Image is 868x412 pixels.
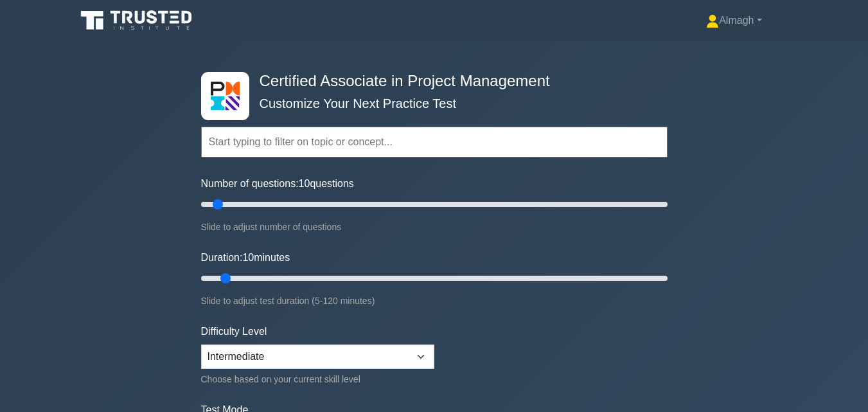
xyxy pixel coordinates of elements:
[201,324,267,339] label: Difficulty Level
[201,176,354,192] label: Number of questions: questions
[299,178,310,189] span: 10
[201,219,668,235] div: Slide to adjust number of questions
[201,372,434,387] div: Choose based on your current skill level
[675,8,792,33] a: Almagh
[242,252,254,263] span: 10
[254,72,605,91] h4: Certified Associate in Project Management
[201,293,668,309] div: Slide to adjust test duration (5-120 minutes)
[201,127,668,157] input: Start typing to filter on topic or concept...
[201,250,290,265] label: Duration: minutes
